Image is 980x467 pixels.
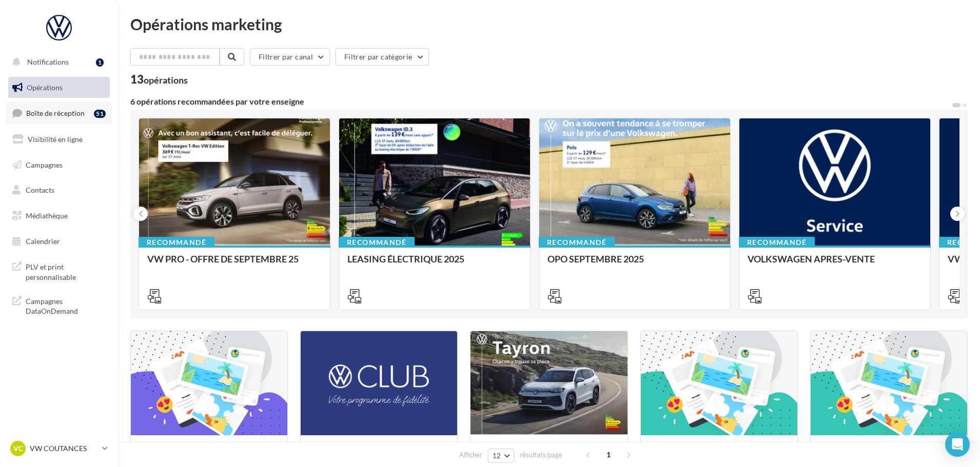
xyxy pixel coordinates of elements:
[26,211,68,220] span: Médiathèque
[94,110,106,118] div: 51
[130,74,188,85] div: 13
[600,446,617,463] span: 1
[748,254,922,274] div: VOLKSWAGEN APRES-VENTE
[250,48,330,66] button: Filtrer par canal
[6,205,112,227] a: Médiathèque
[26,237,60,246] span: Calendrier
[347,254,522,274] div: LEASING ÉLECTRIQUE 2025
[6,77,112,98] a: Opérations
[339,237,415,248] div: Recommandé
[27,83,63,92] span: Opérations
[6,256,112,286] a: PLV et print personnalisable
[493,452,501,460] span: 12
[26,109,85,117] span: Boîte de réception
[459,450,482,460] span: Afficher
[13,443,23,454] span: VC
[336,48,429,66] button: Filtrer par catégorie
[6,129,112,150] a: Visibilité en ligne
[488,449,514,463] button: 12
[6,290,112,320] a: Campagnes DataOnDemand
[6,231,112,252] a: Calendrier
[96,58,104,67] div: 1
[520,450,562,460] span: résultats/page
[6,154,112,176] a: Campagnes
[26,260,106,282] span: PLV et print personnalisable
[26,186,54,194] span: Contacts
[130,97,951,106] div: 6 opérations recommandées par votre enseigne
[28,135,83,144] span: Visibilité en ligne
[147,254,322,274] div: VW PRO - OFFRE DE SEPTEMBRE 25
[30,443,98,454] p: VW COUTANCES
[130,16,968,32] div: Opérations marketing
[547,254,722,274] div: OPO SEPTEMBRE 2025
[6,179,112,201] a: Contacts
[539,237,615,248] div: Recommandé
[6,102,112,124] a: Boîte de réception51
[144,75,188,85] div: opérations
[26,160,63,169] span: Campagnes
[945,432,970,457] div: Open Intercom Messenger
[6,51,108,73] button: Notifications 1
[27,57,69,66] span: Notifications
[8,439,110,458] a: VC VW COUTANCES
[139,237,214,248] div: Recommandé
[739,237,815,248] div: Recommandé
[26,294,106,316] span: Campagnes DataOnDemand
